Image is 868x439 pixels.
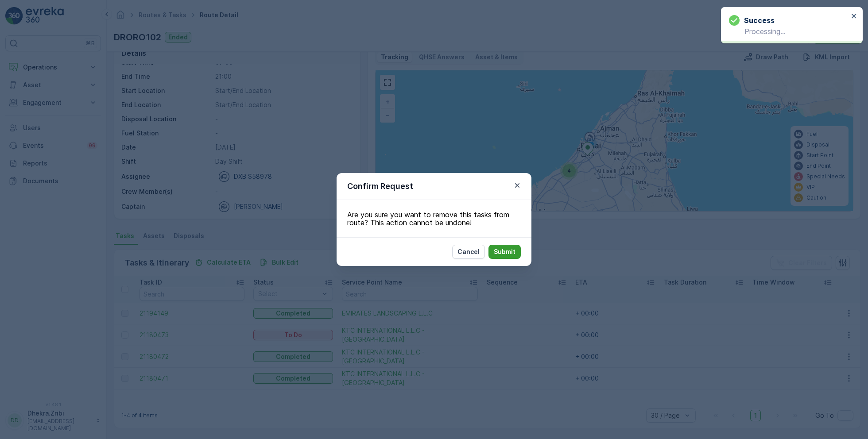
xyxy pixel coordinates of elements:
[494,247,515,256] p: Submit
[452,245,485,259] button: Cancel
[337,200,531,237] div: Are you sure you want to remove this tasks from route? This action cannot be undone!
[457,247,480,256] p: Cancel
[851,12,857,21] button: close
[729,27,849,35] p: Processing...
[744,15,775,26] h3: Success
[347,180,413,193] p: Confirm Request
[488,245,521,259] button: Submit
